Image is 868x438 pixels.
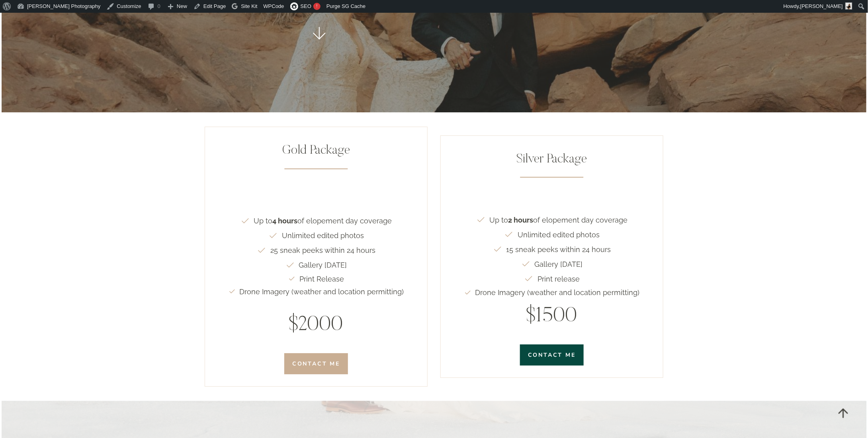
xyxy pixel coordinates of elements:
span: Unlimited edited photos [282,230,364,241]
strong: 2 hours [508,216,534,224]
span: 25 sneak peeks within 24 hours [270,245,375,256]
span: Gallery [DATE] [299,260,347,270]
a: Scroll to top [830,400,856,426]
span: Up to of elopement day coverage [490,215,628,225]
span: Unlimited edited photos [518,229,600,240]
span: Site Kit [241,3,257,9]
span: Drone Imagery (weather and location permitting) [475,287,640,298]
span: Print Release [299,274,344,284]
span: Print release [538,274,580,284]
p: $1500 [446,302,657,332]
p: $2000 [211,311,422,340]
a: contact me [284,353,348,374]
span: Gallery [DATE] [535,259,583,270]
span: 15 sneak peeks within 24 hours [506,244,611,255]
span: contact me [292,360,340,368]
span: Contact Me [528,351,576,359]
h3: Gold Package [211,143,422,158]
div: ! [313,3,321,10]
a: Contact Me [520,344,584,366]
span: Up to of elopement day coverage [254,215,392,226]
h3: Silver Package [446,152,657,167]
strong: 4 hours [273,217,298,225]
span: Drone Imagery (weather and location permitting) [240,286,404,297]
span: [PERSON_NAME] [800,3,843,9]
span: SEO [301,3,311,9]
